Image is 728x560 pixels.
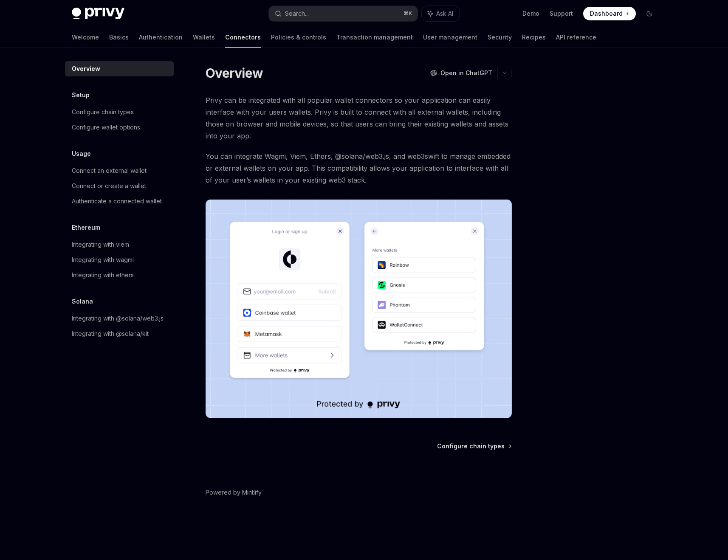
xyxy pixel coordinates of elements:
a: Overview [65,61,174,76]
div: Authenticate a connected wallet [72,196,162,206]
div: Connect an external wallet [72,166,147,176]
a: Configure wallet options [65,120,174,135]
a: Demo [522,9,539,18]
a: Integrating with viem [65,237,174,252]
img: Connectors3 [206,200,512,418]
a: Policies & controls [271,27,326,48]
span: Dashboard [590,9,623,18]
div: Configure chain types [72,107,134,117]
div: Integrating with ethers [72,270,134,280]
h5: Usage [72,149,91,159]
a: Integrating with @solana/kit [65,326,174,341]
a: Connect or create a wallet [65,178,174,194]
span: Privy can be integrated with all popular wallet connectors so your application can easily interfa... [206,94,512,142]
a: Connect an external wallet [65,163,174,178]
h5: Ethereum [72,222,100,233]
a: Configure chain types [437,442,511,450]
a: Configure chain types [65,104,174,120]
a: Powered by Mintlify [206,488,262,497]
a: Authentication [139,27,183,48]
a: User management [423,27,477,48]
button: Search...⌘K [269,6,418,21]
a: Welcome [72,27,99,48]
button: Open in ChatGPT [425,66,497,80]
span: Ask AI [436,9,453,18]
h1: Overview [206,65,263,81]
div: Configure wallet options [72,122,140,132]
a: API reference [556,27,596,48]
div: Integrating with wagmi [72,255,134,265]
a: Dashboard [583,7,636,20]
a: Connectors [225,27,261,48]
img: dark logo [72,8,124,20]
a: Wallets [193,27,215,48]
span: You can integrate Wagmi, Viem, Ethers, @solana/web3.js, and web3swift to manage embedded or exter... [206,150,512,186]
button: Ask AI [422,6,459,21]
button: Toggle dark mode [643,7,656,20]
span: Configure chain types [437,442,505,450]
div: Connect or create a wallet [72,181,146,191]
div: Integrating with @solana/kit [72,329,149,339]
a: Integrating with @solana/web3.js [65,311,174,326]
a: Basics [109,27,129,48]
div: Search... [285,8,309,19]
a: Transaction management [336,27,413,48]
a: Support [550,9,573,18]
h5: Solana [72,296,93,307]
a: Integrating with wagmi [65,252,174,267]
div: Integrating with @solana/web3.js [72,313,164,324]
span: Open in ChatGPT [440,69,492,77]
span: ⌘ K [404,10,412,17]
a: Security [488,27,512,48]
a: Integrating with ethers [65,267,174,283]
h5: Setup [72,90,90,100]
a: Recipes [522,27,546,48]
a: Authenticate a connected wallet [65,194,174,209]
div: Integrating with viem [72,239,129,250]
div: Overview [72,64,100,74]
